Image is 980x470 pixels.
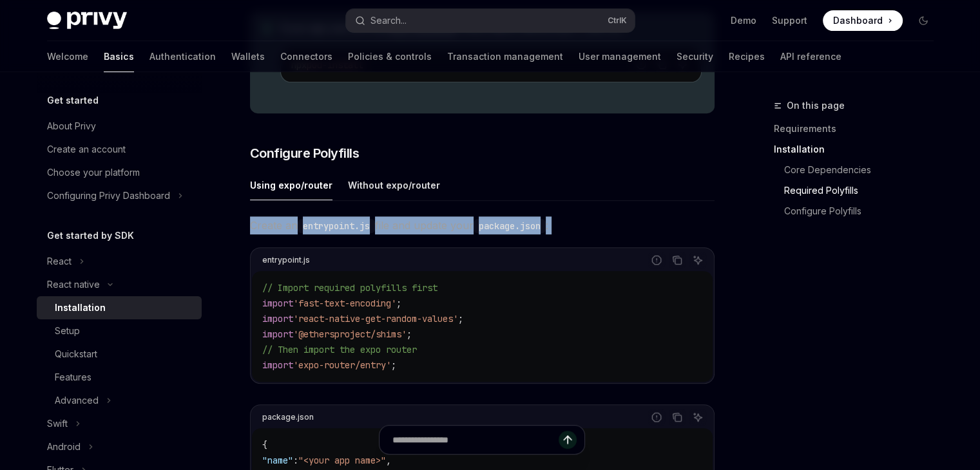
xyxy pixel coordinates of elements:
div: Swift [47,416,68,431]
span: import [262,359,293,371]
a: Connectors [280,41,332,72]
a: Setup [37,319,202,343]
button: Toggle Configuring Privy Dashboard section [37,184,202,207]
span: On this page [787,98,845,113]
a: Quickstart [37,343,202,366]
button: Copy the contents from the code block [669,252,686,268]
div: Android [47,439,81,455]
span: // Then import the expo router [262,344,417,355]
div: Features [55,370,91,385]
h5: Get started by SDK [47,228,134,243]
a: Authentication [149,41,216,72]
span: '@ethersproject/shims' [293,328,407,340]
button: Send message [559,431,577,449]
span: Create an file and update your : [250,216,715,234]
a: Wallets [231,41,265,72]
a: API reference [780,41,841,72]
button: Toggle Advanced section [37,389,202,412]
a: Features [37,366,202,389]
div: Installation [55,300,106,315]
a: Installation [774,139,944,160]
span: // Import required polyfills first [262,282,437,294]
button: Ask AI [689,252,706,268]
a: Demo [731,14,756,27]
div: Advanced [55,393,99,408]
span: ; [391,359,396,371]
a: Requirements [774,118,944,139]
a: Security [677,41,713,72]
a: About Privy [37,115,202,138]
div: Quickstart [55,346,97,362]
span: ; [407,328,412,340]
span: Ctrl K [608,15,627,26]
button: Toggle React section [37,250,202,273]
img: dark logo [47,12,127,30]
a: Create an account [37,138,202,161]
button: Copy the contents from the code block [669,409,686,426]
a: Recipes [729,41,765,72]
span: ; [458,313,463,324]
a: Support [772,14,807,27]
button: Report incorrect code [648,252,665,268]
button: Toggle Android section [37,435,202,458]
span: import [262,328,293,340]
div: Search... [370,13,407,28]
span: import [262,313,293,324]
span: ; [396,297,401,309]
div: Setup [55,323,80,339]
h5: Get started [47,93,99,108]
button: Ask AI [689,409,706,426]
div: React [47,254,72,269]
a: Installation [37,296,202,319]
a: Policies & controls [348,41,432,72]
div: Configuring Privy Dashboard [47,188,170,203]
a: User management [579,41,661,72]
a: Basics [104,41,134,72]
a: Welcome [47,41,88,72]
button: Toggle Swift section [37,412,202,435]
div: About Privy [47,118,96,134]
div: React native [47,277,100,292]
span: Dashboard [833,14,883,27]
button: Open search [346,9,635,32]
div: Choose your platform [47,165,140,180]
div: package.json [262,409,314,426]
span: 'fast-text-encoding' [293,297,396,309]
div: Using expo/router [250,170,332,200]
a: Required Polyfills [774,180,944,201]
button: Toggle dark mode [913,10,934,31]
code: package.json [474,219,546,233]
a: Core Dependencies [774,160,944,180]
a: Configure Polyfills [774,201,944,221]
button: Report incorrect code [648,409,665,426]
input: Ask a question... [392,426,559,454]
span: Configure Polyfills [250,144,360,162]
span: 'expo-router/entry' [293,359,391,371]
span: 'react-native-get-random-values' [293,313,458,324]
span: import [262,297,293,309]
div: entrypoint.js [262,252,310,268]
div: Without expo/router [348,170,440,200]
a: Dashboard [823,10,903,31]
button: Toggle React native section [37,273,202,296]
a: Transaction management [447,41,563,72]
a: Choose your platform [37,161,202,184]
code: entrypoint.js [298,219,375,233]
div: Create an account [47,142,126,157]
